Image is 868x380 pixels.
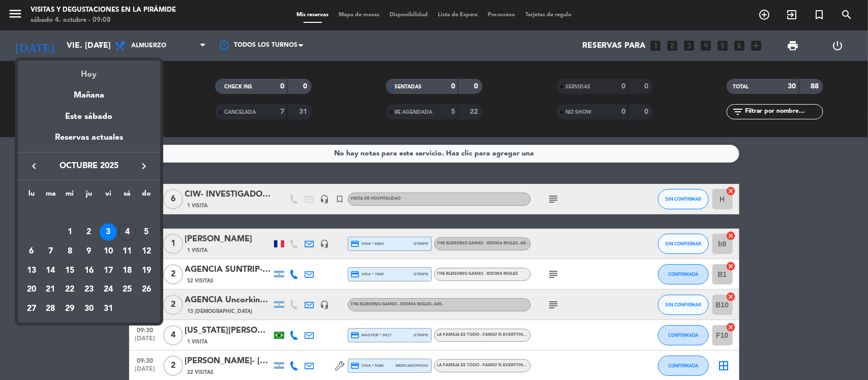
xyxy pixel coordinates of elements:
div: 21 [42,281,59,298]
td: 17 de octubre de 2025 [99,261,118,280]
div: 25 [118,281,136,298]
div: 10 [100,243,117,260]
div: 23 [80,281,98,298]
div: 14 [42,262,59,279]
td: 10 de octubre de 2025 [99,242,118,261]
td: 19 de octubre de 2025 [137,261,156,280]
th: miércoles [60,188,79,204]
div: 18 [118,262,136,279]
td: 5 de octubre de 2025 [137,223,156,242]
th: jueves [79,188,99,204]
div: 13 [23,262,40,279]
div: Este sábado [18,103,160,131]
div: 17 [100,262,117,279]
td: 14 de octubre de 2025 [41,261,61,280]
div: 30 [80,300,98,318]
div: 20 [23,281,40,298]
div: 3 [100,224,117,241]
td: 12 de octubre de 2025 [137,242,156,261]
div: 28 [42,300,59,318]
td: 28 de octubre de 2025 [41,299,61,319]
td: 13 de octubre de 2025 [22,261,41,280]
td: 4 de octubre de 2025 [118,223,137,242]
td: 20 de octubre de 2025 [22,280,41,300]
div: 1 [61,224,78,241]
td: 3 de octubre de 2025 [99,223,118,242]
span: octubre 2025 [43,160,135,173]
div: 15 [61,262,78,279]
td: 21 de octubre de 2025 [41,280,61,300]
th: domingo [137,188,156,204]
div: 5 [138,224,155,241]
th: martes [41,188,61,204]
td: 31 de octubre de 2025 [99,299,118,319]
td: 29 de octubre de 2025 [60,299,79,319]
td: 23 de octubre de 2025 [79,280,99,300]
div: 6 [23,243,40,260]
td: 9 de octubre de 2025 [79,242,99,261]
button: keyboard_arrow_right [135,160,153,173]
div: 27 [23,300,40,318]
div: Mañana [18,81,160,102]
td: 2 de octubre de 2025 [79,223,99,242]
div: Hoy [18,60,160,81]
td: 1 de octubre de 2025 [60,223,79,242]
div: 4 [118,224,136,241]
td: 30 de octubre de 2025 [79,299,99,319]
td: 6 de octubre de 2025 [22,242,41,261]
td: 25 de octubre de 2025 [118,280,137,300]
div: 22 [61,281,78,298]
td: 8 de octubre de 2025 [60,242,79,261]
button: keyboard_arrow_left [25,160,43,173]
td: 24 de octubre de 2025 [99,280,118,300]
td: OCT. [22,204,156,223]
div: Reservas actuales [18,131,160,152]
div: 11 [118,243,136,260]
td: 18 de octubre de 2025 [118,261,137,280]
td: 26 de octubre de 2025 [137,280,156,300]
td: 15 de octubre de 2025 [60,261,79,280]
td: 7 de octubre de 2025 [41,242,61,261]
th: lunes [22,188,41,204]
i: keyboard_arrow_right [138,160,150,172]
div: 16 [80,262,98,279]
th: viernes [99,188,118,204]
td: 22 de octubre de 2025 [60,280,79,300]
i: keyboard_arrow_left [28,160,40,172]
div: 9 [80,243,98,260]
div: 2 [80,224,98,241]
div: 7 [42,243,59,260]
div: 29 [61,300,78,318]
div: 12 [138,243,155,260]
td: 27 de octubre de 2025 [22,299,41,319]
th: sábado [118,188,137,204]
td: 16 de octubre de 2025 [79,261,99,280]
div: 19 [138,262,155,279]
div: 24 [100,281,117,298]
div: 8 [61,243,78,260]
div: 31 [100,300,117,318]
div: 26 [138,281,155,298]
td: 11 de octubre de 2025 [118,242,137,261]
